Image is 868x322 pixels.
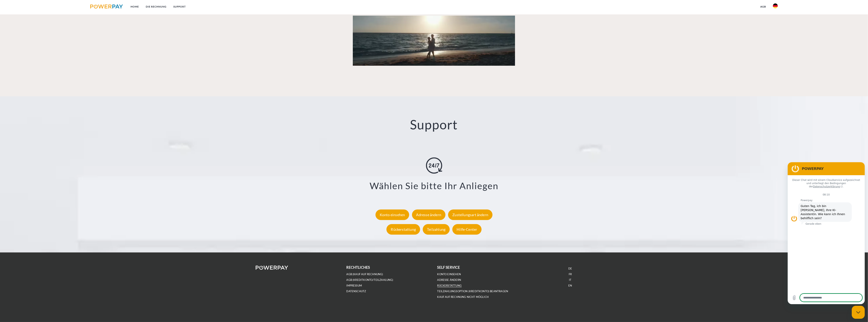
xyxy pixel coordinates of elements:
[48,180,820,191] h3: Wählen Sie bitte Ihr Anliegen
[347,290,366,293] a: DATENSCHUTZ
[423,224,450,235] div: Teilzahlung
[437,295,489,299] a: Kauf auf Rechnung nicht möglich
[569,278,571,282] a: IT
[568,284,572,287] a: EN
[90,4,123,9] img: logo-powerpay.svg
[437,290,508,293] a: Teilzahlungsoption (KREDITKONTO) beantragen
[347,273,383,276] a: AGB (Kauf auf Rechnung)
[411,213,447,217] a: Adresse ändern
[292,16,576,66] a: Fallback Image
[170,3,189,10] a: SUPPORT
[437,284,462,287] a: Rückerstattung
[773,3,778,8] img: de
[376,209,409,220] div: Konto einsehen
[568,267,572,270] a: DE
[256,266,288,270] img: logo-powerpay-white.svg
[385,227,421,232] a: Rückerstattung
[437,265,460,269] b: self service
[788,162,865,304] iframe: Messaging-Fenster
[447,213,494,217] a: Zustellungsart ändern
[451,227,482,232] a: Hilfe-Center
[422,227,451,232] a: Teilzahlung
[347,278,393,282] a: AGB (Kreditkonto/Teilzahlung)
[757,3,769,10] a: agb
[452,224,481,235] div: Hilfe-Center
[142,3,170,10] a: DIE RECHNUNG
[347,284,362,287] a: IMPRESSUM
[426,157,442,174] img: online-shopping.svg
[852,306,865,319] iframe: Schaltfläche zum Öffnen des Messaging-Fensters; Konversation läuft
[412,209,446,220] div: Adresse ändern
[127,3,142,10] a: Home
[437,273,461,276] a: Konto einsehen
[386,224,420,235] div: Rückerstattung
[437,278,461,282] a: Adresse ändern
[43,117,825,133] h2: Support
[569,273,572,276] a: FR
[347,265,370,269] b: rechtliches
[448,209,492,220] div: Zustellungsart ändern
[374,213,410,217] a: Konto einsehen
